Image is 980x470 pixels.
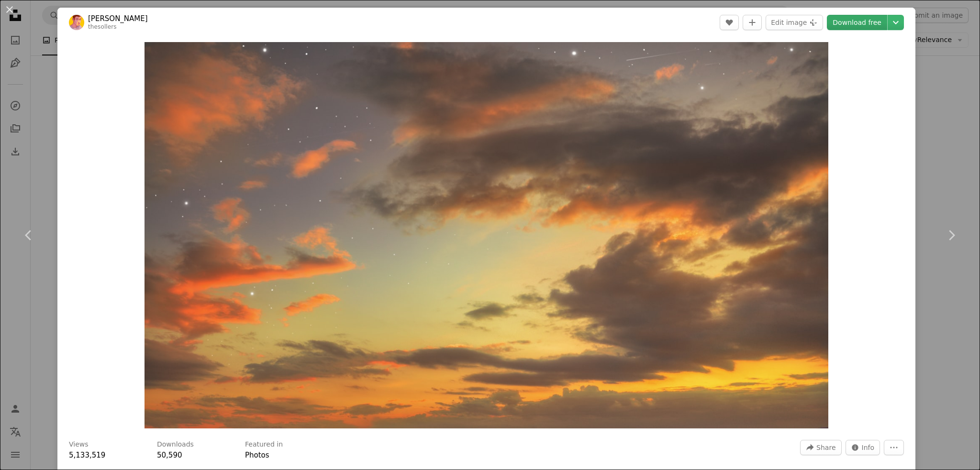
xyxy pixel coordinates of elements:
[245,451,269,459] a: Photos
[69,440,89,449] h3: Views
[69,451,105,459] span: 5,133,519
[88,23,117,30] a: thesollers
[888,15,904,30] button: Choose download size
[157,451,182,459] span: 50,590
[862,440,875,455] span: Info
[827,15,887,30] a: Download free
[720,15,739,30] button: Like
[157,440,194,449] h3: Downloads
[884,440,904,455] button: More Actions
[145,42,828,428] button: Zoom in on this image
[766,15,823,30] button: Edit image
[846,440,880,455] button: Stats about this image
[145,42,828,428] img: aerial photography of clouds
[88,14,148,23] a: [PERSON_NAME]
[69,15,84,30] img: Go to Anton Darius's profile
[245,440,283,449] h3: Featured in
[800,440,841,455] button: Share this image
[923,189,980,281] a: Next
[743,15,762,30] button: Add to Collection
[816,440,835,455] span: Share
